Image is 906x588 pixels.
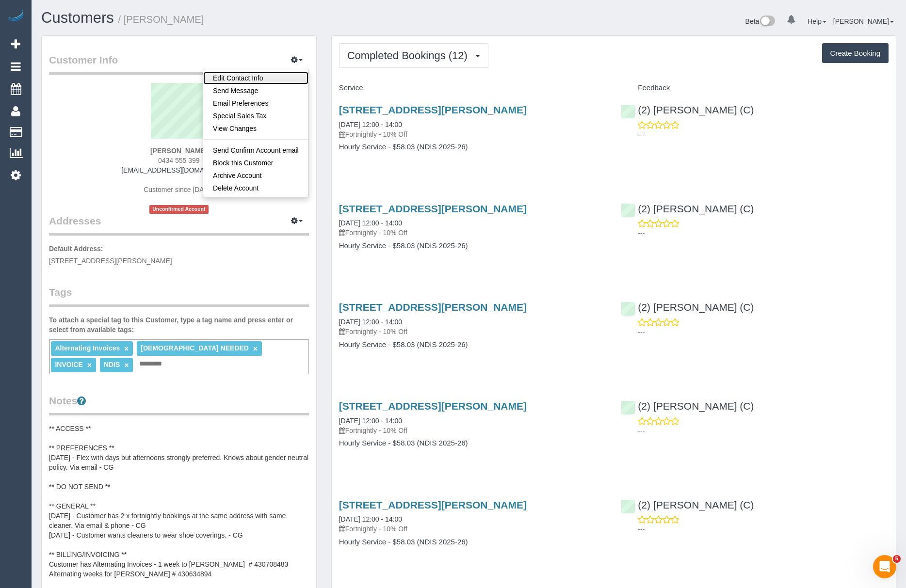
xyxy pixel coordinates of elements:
a: [STREET_ADDRESS][PERSON_NAME] [339,203,527,214]
a: (2) [PERSON_NAME] (C) [621,499,754,510]
span: 0434 555 399 [158,157,200,164]
img: New interface [759,16,775,28]
span: Customer since [DATE] [144,186,214,193]
a: [DATE] 12:00 - 14:00 [339,318,402,326]
a: Email Preferences [203,97,308,110]
h4: Service [339,84,607,92]
p: --- [638,130,889,140]
span: Unconfirmed Account [149,205,209,213]
span: [STREET_ADDRESS][PERSON_NAME] [49,257,172,265]
label: To attach a special tag to this Customer, type a tag name and press enter or select from availabl... [49,315,309,334]
h4: Hourly Service - $58.03 (NDIS 2025-26) [339,439,607,447]
a: [STREET_ADDRESS][PERSON_NAME] [339,302,527,313]
p: Fortnightly - 10% Off [339,524,607,534]
a: [DATE] 12:00 - 14:00 [339,515,402,523]
a: [DATE] 12:00 - 14:00 [339,121,402,128]
iframe: Intercom live chat [873,555,896,578]
a: [PERSON_NAME] [833,17,894,25]
p: Fortnightly - 10% Off [339,327,607,336]
a: [STREET_ADDRESS][PERSON_NAME] [339,400,527,412]
h4: Hourly Service - $58.03 (NDIS 2025-26) [339,242,607,250]
h4: Hourly Service - $58.03 (NDIS 2025-26) [339,538,607,546]
a: × [87,361,92,369]
p: Fortnightly - 10% Off [339,228,607,238]
a: Delete Account [203,182,308,194]
span: 5 [893,555,901,563]
a: Customers [41,9,114,26]
p: Fortnightly - 10% Off [339,129,607,139]
button: Create Booking [822,43,889,64]
a: × [124,345,129,353]
button: Completed Bookings (12) [339,43,488,68]
small: / [PERSON_NAME] [118,14,204,25]
p: --- [638,228,889,238]
a: × [124,361,129,369]
legend: Customer Info [49,53,309,75]
h4: Hourly Service - $58.03 (NDIS 2025-26) [339,143,607,151]
legend: Tags [49,285,309,307]
a: [STREET_ADDRESS][PERSON_NAME] [339,499,527,510]
a: [EMAIL_ADDRESS][DOMAIN_NAME] [121,166,236,174]
p: --- [638,327,889,337]
span: Completed Bookings (12) [347,49,472,62]
legend: Notes [49,394,309,415]
a: [DATE] 12:00 - 14:00 [339,417,402,425]
a: × [253,345,258,353]
a: Special Sales Tax [203,110,308,122]
h4: Feedback [621,84,889,92]
h4: Hourly Service - $58.03 (NDIS 2025-26) [339,341,607,349]
span: [DEMOGRAPHIC_DATA] NEEDED [141,344,249,352]
span: NDIS [104,361,120,368]
a: Archive Account [203,169,308,182]
a: Send Confirm Account email [203,144,308,157]
span: Alternating Invoices [55,344,120,352]
a: (2) [PERSON_NAME] (C) [621,302,754,313]
a: View Changes [203,122,308,135]
strong: [PERSON_NAME] [150,147,207,155]
a: Help [808,17,826,25]
a: (2) [PERSON_NAME] (C) [621,203,754,214]
p: --- [638,524,889,534]
a: [STREET_ADDRESS][PERSON_NAME] [339,104,527,115]
a: Send Message [203,84,308,97]
a: Beta [745,17,776,25]
label: Default Address: [49,244,103,254]
p: --- [638,426,889,436]
a: Block this Customer [203,157,308,169]
a: Edit Contact Info [203,72,308,84]
a: (2) [PERSON_NAME] (C) [621,400,754,412]
a: (2) [PERSON_NAME] (C) [621,104,754,115]
img: Automaid Logo [6,10,25,23]
p: Fortnightly - 10% Off [339,426,607,435]
span: INVOICE [55,361,83,368]
a: [DATE] 12:00 - 14:00 [339,219,402,227]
